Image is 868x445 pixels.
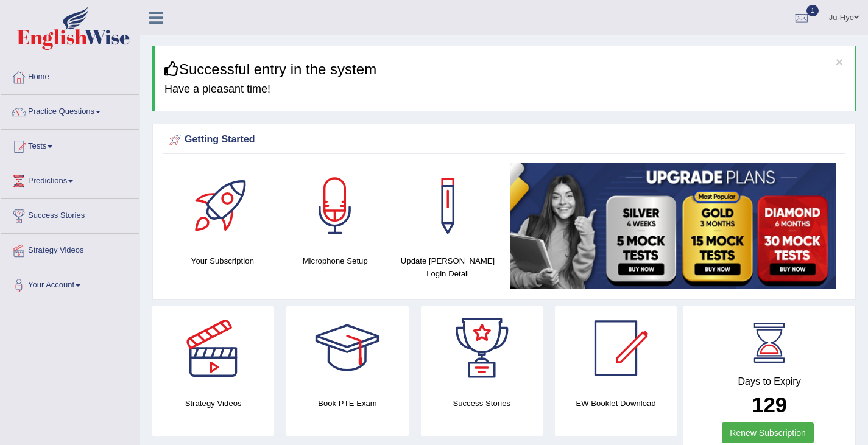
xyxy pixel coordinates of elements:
h4: Success Stories [421,397,543,410]
h4: Days to Expiry [697,376,842,387]
h4: Book PTE Exam [286,397,408,410]
span: 1 [806,5,819,16]
a: Strategy Videos [1,234,139,264]
h4: Your Subscription [172,254,273,267]
a: Tests [1,130,139,160]
div: Getting Started [166,131,842,149]
h4: Update [PERSON_NAME] Login Detail [398,254,498,280]
img: small5.jpg [510,163,836,289]
a: Practice Questions [1,95,139,125]
h4: Strategy Videos [152,397,274,410]
h4: Have a pleasant time! [164,83,846,96]
b: 129 [752,393,787,416]
h3: Successful entry in the system [164,61,846,77]
a: Predictions [1,164,139,195]
a: Your Account [1,268,139,299]
button: × [836,55,843,68]
a: Success Stories [1,199,139,230]
h4: Microphone Setup [285,254,386,267]
a: Home [1,60,139,91]
h4: EW Booklet Download [555,397,677,410]
a: Renew Subscription [722,422,814,443]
